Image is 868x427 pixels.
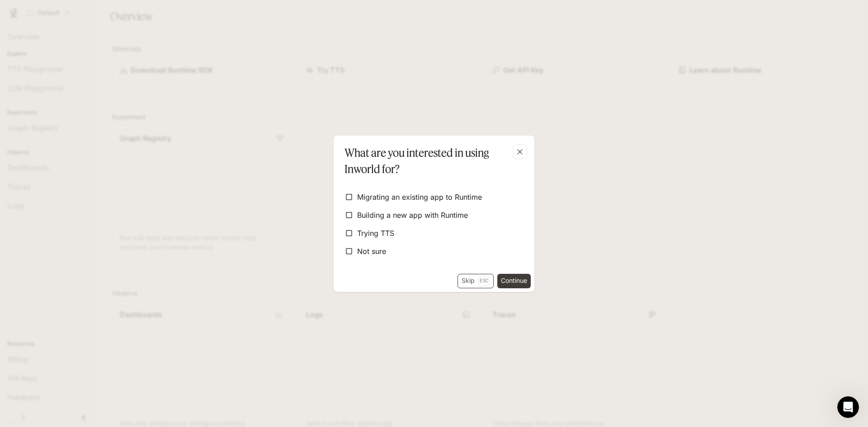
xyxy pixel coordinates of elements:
[497,274,531,288] button: Continue
[458,274,494,288] button: SkipEsc
[478,276,490,286] p: Esc
[837,396,859,418] iframe: Intercom live chat
[344,145,520,177] p: What are you interested in using Inworld for?
[357,228,394,239] span: Trying TTS
[357,246,386,257] span: Not sure
[357,192,482,202] span: Migrating an existing app to Runtime
[357,210,468,221] span: Building a new app with Runtime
